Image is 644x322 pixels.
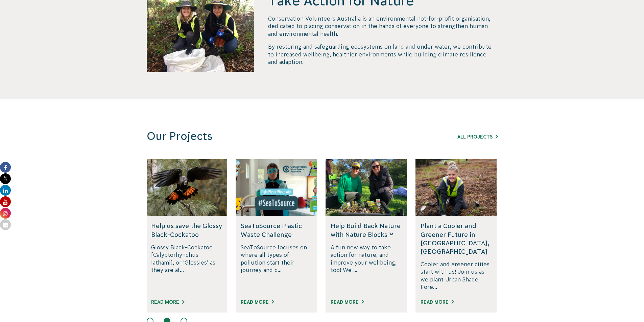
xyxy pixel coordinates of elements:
a: Read More [151,299,184,305]
p: Glossy Black-Cockatoo [Calyptorhynchus lathami], or ‘Glossies’ as they are af... [151,244,222,291]
p: SeaToSource focuses on where all types of pollution start their journey and c... [241,244,312,291]
a: All Projects [457,134,498,140]
p: By restoring and safeguarding ecosystems on land and under water, we contribute to increased well... [268,43,497,66]
a: Read More [331,299,364,305]
h5: Help us save the Glossy Black-Cockatoo [151,222,222,239]
p: A fun new way to take action for nature, and improve your wellbeing, too! We ... [331,244,402,291]
h3: Our Projects [147,130,406,143]
p: Conservation Volunteers Australia is an environmental not-for-profit organisation, dedicated to p... [268,15,497,38]
a: Read More [421,299,454,305]
h5: Plant a Cooler and Greener Future in [GEOGRAPHIC_DATA], [GEOGRAPHIC_DATA] [421,222,492,256]
h5: SeaToSource Plastic Waste Challenge [241,222,312,239]
p: Cooler and greener cities start with us! Join us as we plant Urban Shade Fore... [421,261,492,291]
h5: Help Build Back Nature with Nature Blocks™ [331,222,402,239]
a: Read More [241,299,274,305]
